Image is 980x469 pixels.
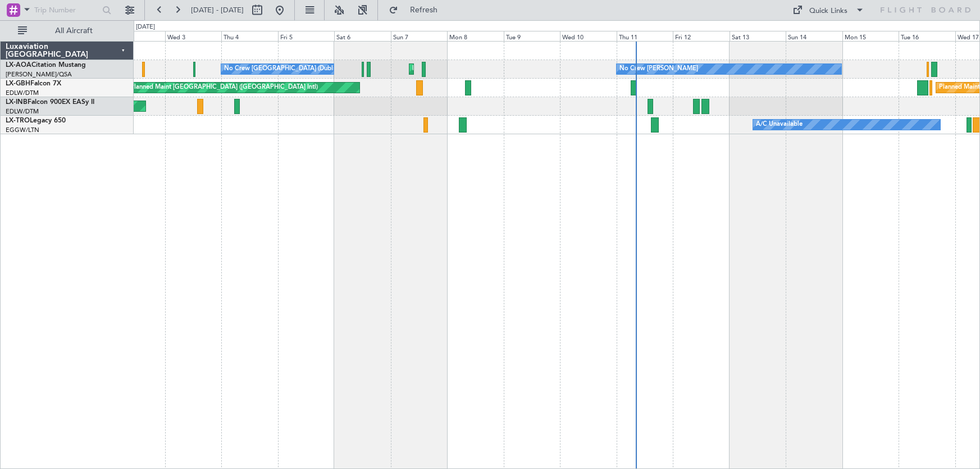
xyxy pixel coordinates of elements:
[6,99,94,106] a: LX-INBFalcon 900EX EASy II
[619,61,698,78] div: No Crew [PERSON_NAME]
[756,116,803,133] div: A/C Unavailable
[108,31,165,41] div: Tue 2
[278,31,335,41] div: Fri 5
[6,126,39,134] a: EGGW/LTN
[334,31,391,41] div: Sat 6
[6,107,39,116] a: EDLW/DTM
[730,31,786,41] div: Sat 13
[221,31,278,41] div: Thu 4
[809,6,847,17] div: Quick Links
[6,70,72,79] a: [PERSON_NAME]/QSA
[6,117,30,124] span: LX-TRO
[400,6,448,14] span: Refresh
[130,79,318,96] div: Planned Maint [GEOGRAPHIC_DATA] ([GEOGRAPHIC_DATA] Intl)
[29,27,118,35] span: All Aircraft
[384,1,451,19] button: Refresh
[6,80,30,87] span: LX-GBH
[412,61,589,78] div: Planned Maint [GEOGRAPHIC_DATA] ([GEOGRAPHIC_DATA])
[6,62,31,69] span: LX-AOA
[899,31,955,41] div: Tue 16
[224,61,350,78] div: No Crew [GEOGRAPHIC_DATA] (Dublin Intl)
[617,31,673,41] div: Thu 11
[6,89,39,97] a: EDLW/DTM
[12,22,122,40] button: All Aircraft
[6,80,61,87] a: LX-GBHFalcon 7X
[787,1,870,19] button: Quick Links
[842,31,899,41] div: Mon 15
[786,31,842,41] div: Sun 14
[504,31,560,41] div: Tue 9
[560,31,617,41] div: Wed 10
[165,31,222,41] div: Wed 3
[34,2,99,19] input: Trip Number
[391,31,448,41] div: Sun 7
[447,31,504,41] div: Mon 8
[673,31,730,41] div: Fri 12
[136,22,155,32] div: [DATE]
[6,117,66,124] a: LX-TROLegacy 650
[6,99,28,106] span: LX-INB
[191,5,244,15] span: [DATE] - [DATE]
[6,62,86,69] a: LX-AOACitation Mustang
